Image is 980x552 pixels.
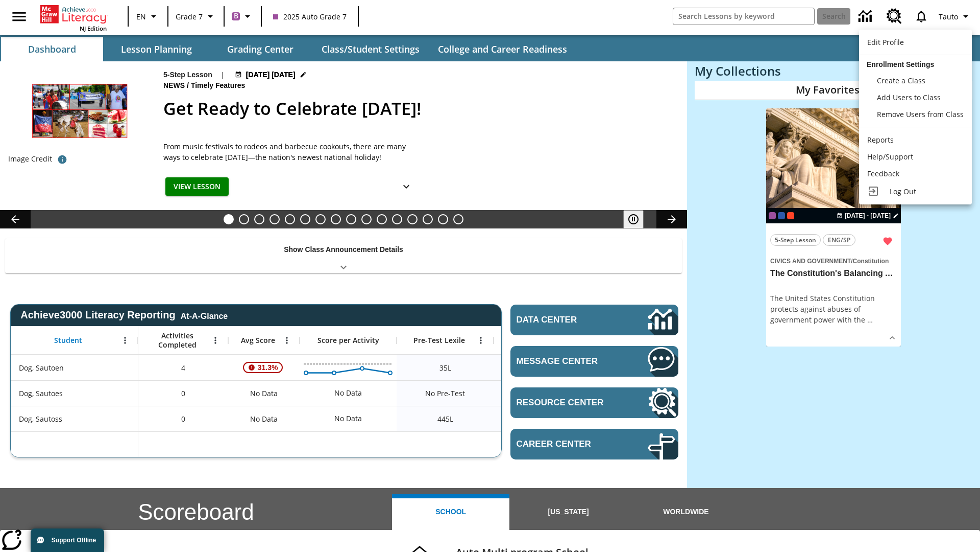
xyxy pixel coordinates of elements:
[8,8,346,19] body: Maximum 600 characters Press Escape to exit toolbar Press Alt + F10 to reach toolbar
[867,135,894,145] span: Reports
[877,76,925,85] span: Create a Class
[890,187,916,196] span: Log Out
[867,169,899,178] span: Feedback
[867,60,934,68] span: Enrollment Settings
[877,109,964,119] span: Remove Users from Class
[877,93,941,102] span: Add Users to Class
[867,37,904,47] span: Edit Profile
[867,152,913,162] span: Help/Support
